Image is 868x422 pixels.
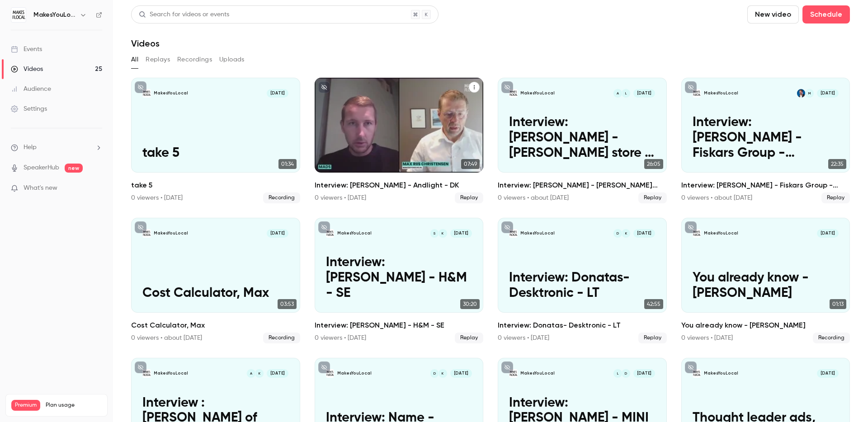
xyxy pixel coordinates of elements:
[315,78,484,203] li: Interview: Mads Saabye Jørgensen - Andlight - DK
[337,370,372,376] p: MakesYouLocal
[693,89,701,98] img: Interview: Margit Friis - Fiskars Group - DK
[219,52,245,67] button: Uploads
[685,81,697,93] button: unpublished
[131,78,300,203] a: take 5MakesYouLocal[DATE]take 501:34take 50 viewers • [DATE]Recording
[33,10,76,19] h6: MakesYouLocal
[24,143,37,152] span: Help
[131,5,850,417] section: Videos
[131,218,300,343] li: Cost Calculator, Max
[315,193,366,202] div: 0 viewers • [DATE]
[91,184,102,192] iframe: Noticeable Trigger
[681,180,850,191] h2: Interview: [PERSON_NAME] - Fiskars Group - [GEOGRAPHIC_DATA]
[633,369,655,378] span: [DATE]
[638,192,667,203] span: Replay
[315,218,484,343] li: Interview: Sofia Måhlén - H&M - SE
[704,90,738,96] p: MakesYouLocal
[337,230,372,236] p: MakesYouLocal
[131,78,300,203] li: take 5
[263,192,300,203] span: Recording
[326,255,472,301] p: Interview: [PERSON_NAME] - H&M - SE
[135,361,146,373] button: unpublished
[278,159,297,169] span: 01:34
[613,89,623,98] div: A
[509,271,655,301] p: Interview: Donatas- Desktronic - LT
[430,229,439,238] div: S
[154,230,188,236] p: MakesYouLocal
[131,38,160,49] h1: Videos
[693,271,839,301] p: You already know - [PERSON_NAME]
[802,5,850,23] button: Schedule
[267,369,288,378] span: [DATE]
[498,320,667,331] h2: Interview: Donatas- Desktronic - LT
[509,89,518,98] img: Interview: Linnea Westerlund - Astrid Lindgren store - SE
[681,320,850,331] h2: You already know - [PERSON_NAME]
[501,81,513,93] button: unpublished
[318,221,330,233] button: unpublished
[450,369,472,378] span: [DATE]
[498,333,549,342] div: 0 viewers • [DATE]
[498,218,667,343] li: Interview: Donatas- Desktronic - LT
[438,369,448,378] div: K
[267,229,288,238] span: [DATE]
[267,89,288,98] span: [DATE]
[681,333,733,342] div: 0 viewers • [DATE]
[142,369,151,378] img: Interview : Annica Rantala - Rapunzel of Sweden - SE
[813,333,850,343] span: Recording
[498,78,667,203] li: Interview: Linnea Westerlund - Astrid Lindgren store - SE
[817,229,839,238] span: [DATE]
[142,229,151,238] img: Cost Calculator, Max
[135,81,146,93] button: unpublished
[638,333,667,343] span: Replay
[633,89,655,98] span: [DATE]
[131,218,300,343] a: Cost Calculator, MaxMakesYouLocal[DATE]Cost Calculator, Max03:53Cost Calculator, Max0 viewers • a...
[315,218,484,343] a: Interview: Sofia Måhlén - H&M - SEMakesYouLocalKS[DATE]Interview: [PERSON_NAME] - H&M - SE30:20In...
[520,230,555,236] p: MakesYouLocal
[315,320,484,331] h2: Interview: [PERSON_NAME] - H&M - SE
[139,10,229,19] div: Search for videos or events
[315,333,366,342] div: 0 viewers • [DATE]
[509,369,518,378] img: Interview: Dorte Lis Johar - MINI A TURE - DK
[685,361,697,373] button: unpublished
[693,115,839,161] p: Interview: [PERSON_NAME] - Fiskars Group - [GEOGRAPHIC_DATA]
[621,229,631,238] div: K
[498,180,667,191] h2: Interview: [PERSON_NAME] - [PERSON_NAME] store - SE
[461,159,480,169] span: 07:49
[613,369,623,378] div: L
[142,286,288,301] p: Cost Calculator, Max
[11,84,51,94] div: Audience
[131,320,300,331] h2: Cost Calculator, Max
[24,163,59,173] a: SpeakerHub
[430,369,439,378] div: D
[681,78,850,203] a: Interview: Margit Friis - Fiskars Group - DKMakesYouLocalMMax Riis Riis Christensen[DATE]Intervie...
[828,159,846,169] span: 22:35
[633,229,655,238] span: [DATE]
[621,369,631,378] div: D
[318,81,330,93] button: unpublished
[621,89,631,98] div: L
[11,143,102,152] li: help-dropdown-opener
[11,8,26,22] img: MakesYouLocal
[177,52,212,67] button: Recordings
[131,333,202,342] div: 0 viewers • about [DATE]
[498,78,667,203] a: Interview: Linnea Westerlund - Astrid Lindgren store - SEMakesYouLocalLA[DATE]Interview: [PERSON_...
[704,230,738,236] p: MakesYouLocal
[24,183,57,193] span: What's new
[797,89,806,98] img: Max Riis Riis Christensen
[509,229,518,238] img: Interview: Donatas- Desktronic - LT
[821,192,850,203] span: Replay
[315,78,484,203] a: 07:49Interview: [PERSON_NAME] - Andlight - DK0 viewers • [DATE]Replay
[501,361,513,373] button: unpublished
[255,369,264,378] div: K
[11,400,40,411] span: Premium
[693,229,701,238] img: You already know - Max
[142,89,151,98] img: take 5
[830,299,846,309] span: 01:13
[681,193,752,202] div: 0 viewers • about [DATE]
[326,229,335,238] img: Interview: Sofia Måhlén - H&M - SE
[498,218,667,343] a: Interview: Donatas- Desktronic - LTMakesYouLocalKD[DATE]Interview: Donatas- Desktronic - LT42:55I...
[681,218,850,343] a: You already know - MaxMakesYouLocal[DATE]You already know - [PERSON_NAME]01:13You already know - ...
[644,299,663,309] span: 42:55
[326,369,335,378] img: Interview: Name - Zoombook
[817,89,839,98] span: [DATE]
[498,193,569,202] div: 0 viewers • about [DATE]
